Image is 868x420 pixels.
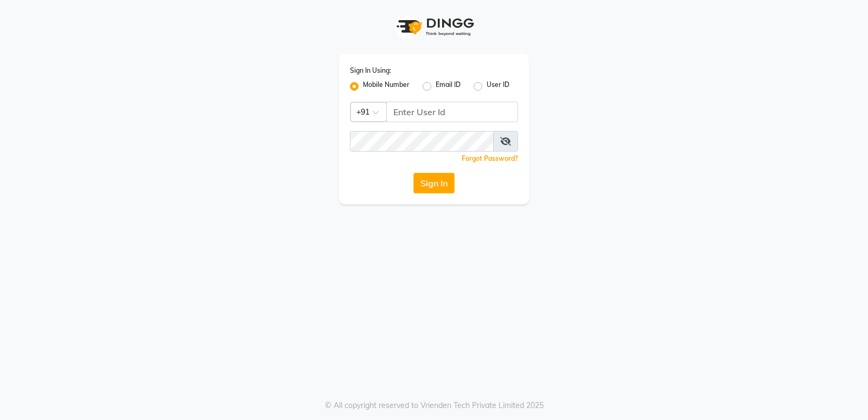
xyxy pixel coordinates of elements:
img: logo1.svg [391,11,477,43]
input: Username [350,131,494,152]
label: User ID [487,80,509,93]
label: Mobile Number [363,80,410,93]
label: Email ID [436,80,461,93]
input: Username [386,102,518,122]
a: Forgot Password? [462,154,518,162]
label: Sign In Using: [350,66,391,76]
button: Sign In [413,173,455,193]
